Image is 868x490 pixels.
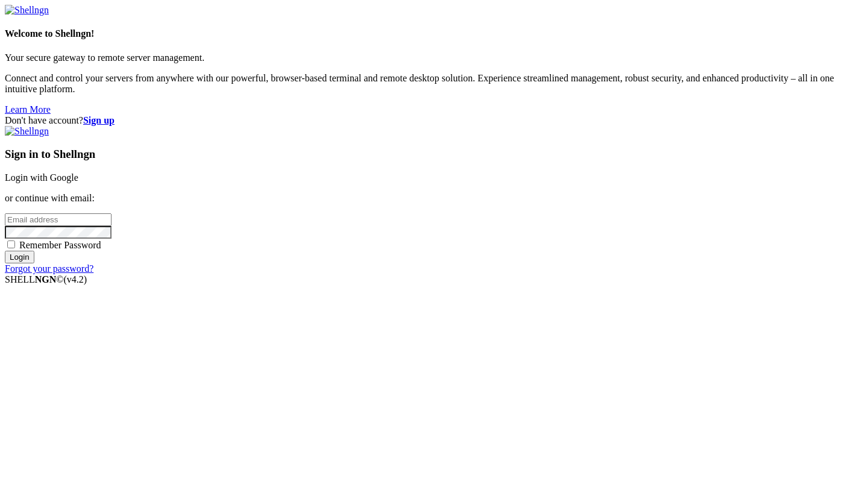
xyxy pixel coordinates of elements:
h3: Sign in to Shellngn [5,148,863,161]
input: Email address [5,213,112,226]
p: Your secure gateway to remote server management. [5,52,863,63]
span: Remember Password [19,240,101,250]
a: Login with Google [5,172,78,183]
input: Remember Password [7,240,15,248]
b: NGN [35,274,57,284]
img: Shellngn [5,126,49,137]
span: 4.2.0 [64,274,87,284]
h4: Welcome to Shellngn! [5,28,863,39]
a: Sign up [83,115,115,125]
span: SHELL © [5,274,87,284]
a: Learn More [5,104,51,115]
input: Login [5,251,34,263]
img: Shellngn [5,5,49,16]
div: Don't have account? [5,115,863,126]
p: Connect and control your servers from anywhere with our powerful, browser-based terminal and remo... [5,73,863,95]
a: Forgot your password? [5,263,93,274]
p: or continue with email: [5,193,863,204]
